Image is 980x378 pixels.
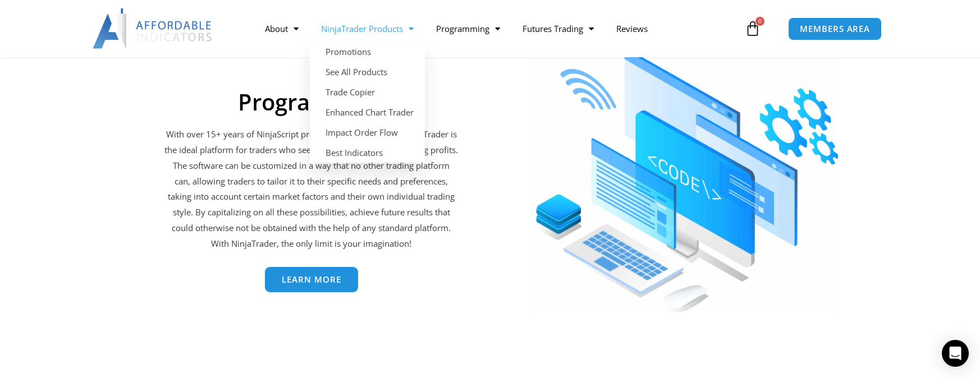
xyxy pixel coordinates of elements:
a: Trade Copier [310,82,425,102]
a: 0 [728,12,777,45]
a: MEMBERS AREA [788,17,882,40]
a: Reviews [605,16,659,42]
nav: Menu [254,16,742,42]
a: Enhanced Chart Trader [310,102,425,122]
span: MEMBERS AREA [800,25,870,33]
a: See All Products [310,62,425,82]
p: With over 15+ years of NinjaScript programming experience, NinjaTrader is the ideal platform for ... [164,127,458,252]
img: AdobeStock 212994591 Converted scaled | Affordable Indicators – NinjaTrader [532,49,838,312]
span: 0 [755,17,764,26]
a: Programming [425,16,511,42]
span: Learn More [282,275,341,284]
a: Futures Trading [511,16,605,42]
a: Impact Order Flow [310,122,425,142]
h2: Programming [164,89,458,116]
a: Promotions [310,42,425,62]
a: About [254,16,310,42]
img: LogoAI | Affordable Indicators – NinjaTrader [93,8,213,49]
div: Open Intercom Messenger [942,340,969,367]
ul: NinjaTrader Products [310,42,425,163]
a: Learn More [265,267,358,292]
a: Best Indicators [310,142,425,163]
a: NinjaTrader Products [310,16,425,42]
